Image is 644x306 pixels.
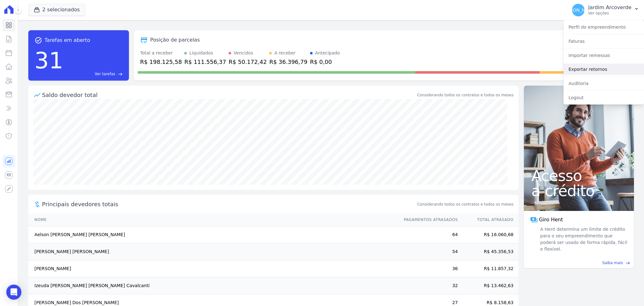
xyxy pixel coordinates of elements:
[625,261,630,265] span: east
[140,58,182,66] div: R$ 198.125,58
[563,92,644,103] a: Logout
[28,226,398,243] td: Aelson [PERSON_NAME] [PERSON_NAME]
[417,92,514,98] div: Considerando todos os contratos e todos os meses
[588,4,631,11] p: Jardim Arcoverde
[398,277,458,294] td: 32
[531,183,626,198] span: a crédito
[398,243,458,260] td: 54
[269,58,307,66] div: R$ 36.396,79
[42,200,416,208] span: Principais devedores totais
[458,213,519,226] th: Total Atrasado
[28,260,398,277] td: [PERSON_NAME]
[42,91,416,99] div: Saldo devedor total
[528,260,630,266] a: Saiba mais east
[95,71,115,77] span: Ver tarefas
[458,226,519,243] td: R$ 16.060,68
[28,243,398,260] td: [PERSON_NAME] [PERSON_NAME]
[66,71,122,77] a: Ver tarefas east
[563,21,644,33] a: Perfil do empreendimento
[229,58,267,66] div: R$ 50.172,42
[567,1,644,19] button: [PERSON_NAME] Jardim Arcoverde Ver opções
[35,37,42,44] span: task_alt
[189,50,213,56] div: Liquidados
[234,50,253,56] div: Vencidos
[28,277,398,294] td: Izeuda [PERSON_NAME] [PERSON_NAME] Cavalcanti
[417,201,514,207] span: Considerando todos os contratos e todos os meses
[310,58,340,66] div: R$ 0,00
[531,168,626,183] span: Acesso
[563,78,644,89] a: Auditoria
[398,213,458,226] th: Pagamentos Atrasados
[398,226,458,243] td: 64
[398,260,458,277] td: 36
[150,36,200,44] div: Posição de parcelas
[28,4,85,16] button: 2 selecionados
[140,50,182,56] div: Total a receber
[458,277,519,294] td: R$ 13.462,63
[560,8,596,12] span: [PERSON_NAME]
[458,260,519,277] td: R$ 11.857,32
[563,64,644,75] a: Exportar retornos
[315,50,340,56] div: Antecipado
[602,260,623,266] span: Saiba mais
[184,58,226,66] div: R$ 111.556,37
[6,285,21,300] div: Open Intercom Messenger
[274,50,296,56] div: A receber
[35,44,64,77] div: 31
[28,213,398,226] th: Nome
[118,72,123,76] span: east
[588,11,631,16] p: Ver opções
[539,226,628,252] span: A Hent determina um limite de crédito para o seu empreendimento que poderá ser usado de forma ráp...
[458,243,519,260] td: R$ 45.356,53
[563,36,644,47] a: Faturas
[563,50,644,61] a: Importar remessas
[45,37,90,44] span: Tarefas em aberto
[539,216,563,224] span: Giro Hent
